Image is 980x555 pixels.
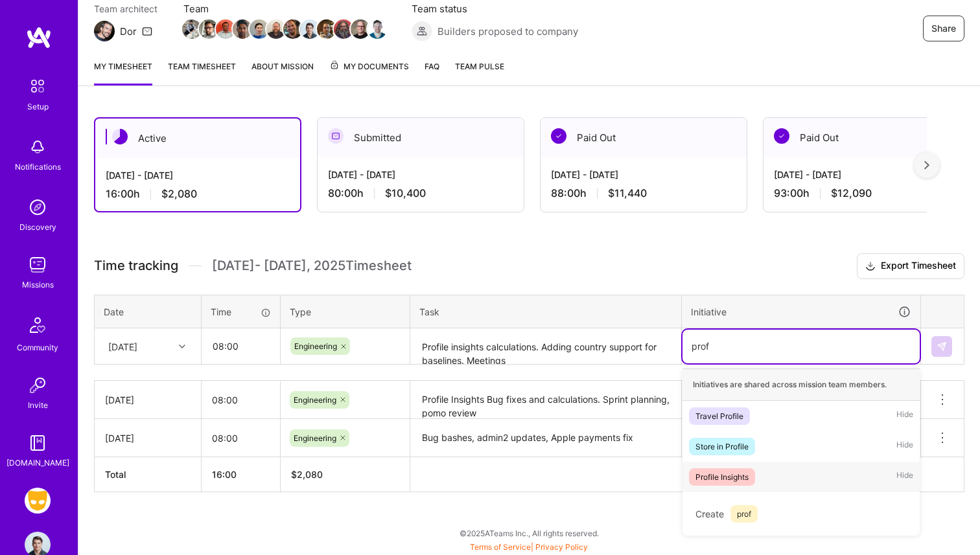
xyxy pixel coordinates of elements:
[691,304,911,319] div: Initiative
[412,330,680,364] textarea: Profile insights calculations. Adding country support for baselines. Meetings
[695,470,749,484] div: Profile Insights
[202,329,279,363] input: HH:MM
[301,18,318,40] a: Team Member Avatar
[329,60,409,85] a: My Documents
[865,260,876,273] i: icon Download
[25,134,51,160] img: bell
[551,128,566,144] img: Paid Out
[202,383,280,417] input: HH:MM
[251,60,314,85] a: About Mission
[455,60,504,85] a: Team Pulse
[27,100,49,113] div: Setup
[25,488,51,514] img: Grindr: Mobile + BE + Cloud
[334,19,353,39] img: Team Member Avatar
[896,407,913,425] span: Hide
[412,2,578,16] span: Team status
[328,168,513,181] div: [DATE] - [DATE]
[168,60,236,85] a: Team timesheet
[22,310,53,341] img: Community
[183,18,200,40] a: Team Member Avatar
[94,258,178,274] span: Time tracking
[94,2,157,16] span: Team architect
[251,18,268,40] a: Team Member Avatar
[268,18,285,40] a: Team Member Avatar
[112,129,128,144] img: Active
[217,18,234,40] a: Team Member Avatar
[281,295,410,328] th: Type
[6,456,69,470] div: [DOMAIN_NAME]
[216,19,235,39] img: Team Member Avatar
[385,187,426,200] span: $10,400
[924,161,929,170] img: right
[774,168,959,181] div: [DATE] - [DATE]
[25,194,51,220] img: discovery
[294,433,336,443] span: Engineering
[95,295,202,328] th: Date
[682,368,920,401] div: Initiatives are shared across mission team members.
[105,393,191,407] div: [DATE]
[21,488,54,514] a: Grindr: Mobile + BE + Cloud
[105,431,191,445] div: [DATE]
[25,372,51,398] img: Invite
[774,187,959,200] div: 93:00 h
[317,19,336,39] img: Team Member Avatar
[142,26,152,36] i: icon Mail
[234,18,251,40] a: Team Member Avatar
[369,18,386,40] a: Team Member Avatar
[294,341,337,351] span: Engineering
[161,187,197,201] span: $2,080
[923,16,964,41] button: Share
[15,160,61,174] div: Notifications
[300,19,320,39] img: Team Member Avatar
[25,252,51,278] img: teamwork
[294,395,336,405] span: Engineering
[764,118,970,157] div: Paid Out
[25,430,51,456] img: guide book
[608,187,647,200] span: $11,440
[95,457,202,492] th: Total
[328,128,344,144] img: Submitted
[857,253,964,279] button: Export Timesheet
[95,119,300,158] div: Active
[896,468,913,486] span: Hide
[22,278,54,291] div: Missions
[24,73,51,100] img: setup
[931,22,956,35] span: Share
[250,19,269,39] img: Team Member Avatar
[689,499,913,529] div: Create
[410,295,682,328] th: Task
[541,118,747,157] div: Paid Out
[26,26,52,49] img: logo
[19,220,56,234] div: Discovery
[551,187,736,200] div: 88:00 h
[535,542,588,552] a: Privacy Policy
[318,118,524,157] div: Submitted
[17,341,58,354] div: Community
[266,19,286,39] img: Team Member Avatar
[108,339,137,353] div: [DATE]
[285,18,301,40] a: Team Member Avatar
[94,60,152,85] a: My timesheet
[455,62,504,71] span: Team Pulse
[328,187,513,200] div: 80:00 h
[730,505,758,523] span: prof
[335,18,352,40] a: Team Member Avatar
[291,469,323,480] span: $ 2,080
[351,19,370,39] img: Team Member Avatar
[695,409,743,423] div: Travel Profile
[212,258,412,274] span: [DATE] - [DATE] , 2025 Timesheet
[367,19,387,39] img: Team Member Avatar
[437,25,578,38] span: Builders proposed to company
[470,542,588,552] span: |
[202,457,281,492] th: 16:00
[937,341,947,352] img: Submit
[831,187,872,200] span: $12,090
[211,305,271,319] div: Time
[106,187,290,201] div: 16:00 h
[329,60,409,74] span: My Documents
[200,18,217,40] a: Team Member Avatar
[283,19,303,39] img: Team Member Avatar
[412,382,680,418] textarea: Profile Insights Bug fixes and calculations. Sprint planning, pomo review
[182,19,202,39] img: Team Member Avatar
[183,2,386,16] span: Team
